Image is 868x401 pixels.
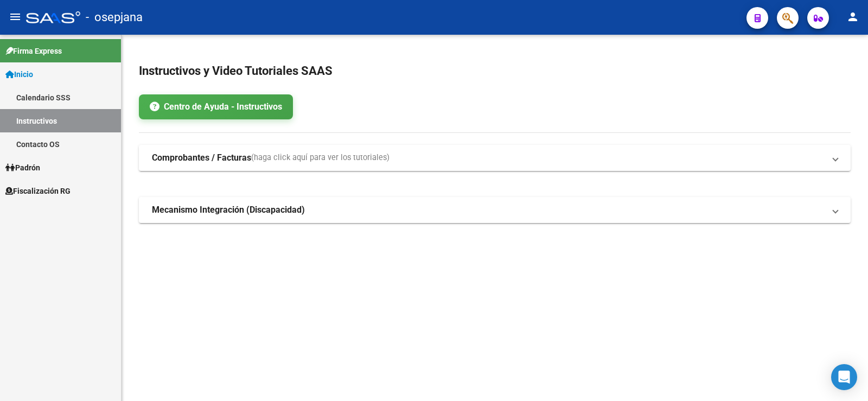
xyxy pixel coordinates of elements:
[152,204,305,216] strong: Mecanismo Integración (Discapacidad)
[846,10,859,23] mat-icon: person
[139,197,851,223] mat-expansion-panel-header: Mecanismo Integración (Discapacidad)
[139,94,293,119] a: Centro de Ayuda - Instructivos
[5,185,71,197] span: Fiscalización RG
[139,61,851,81] h2: Instructivos y Video Tutoriales SAAS
[251,152,390,164] span: (haga click aquí para ver los tutoriales)
[139,145,851,171] mat-expansion-panel-header: Comprobantes / Facturas(haga click aquí para ver los tutoriales)
[9,10,22,23] mat-icon: menu
[831,364,857,390] div: Open Intercom Messenger
[5,45,62,57] span: Firma Express
[152,152,251,164] strong: Comprobantes / Facturas
[86,5,143,29] span: - osepjana
[5,68,33,80] span: Inicio
[5,162,40,174] span: Padrón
